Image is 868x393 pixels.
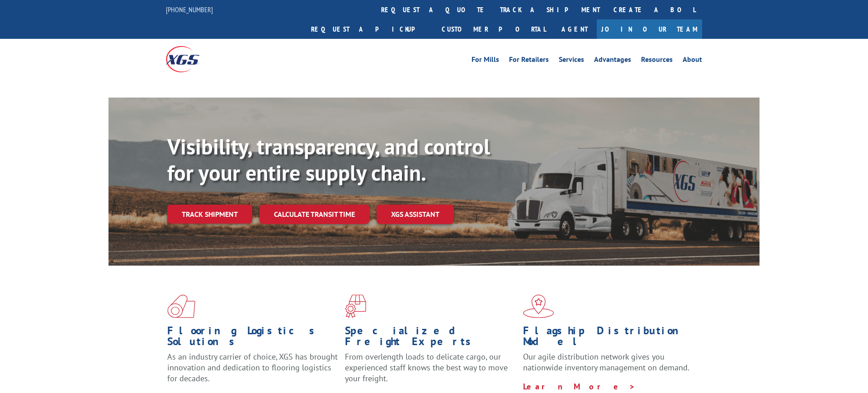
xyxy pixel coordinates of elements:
a: Resources [641,56,673,66]
img: xgs-icon-flagship-distribution-model-red [523,295,554,318]
h1: Specialized Freight Experts [345,325,516,351]
a: For Retailers [509,56,549,66]
h1: Flooring Logistics Solutions [167,325,338,351]
a: For Mills [472,56,499,66]
a: Request a pickup [304,19,435,39]
a: Join Our Team [597,19,702,39]
a: Calculate transit time [259,205,369,224]
a: XGS ASSISTANT [377,205,454,224]
img: xgs-icon-focused-on-flooring-red [345,295,366,318]
a: Services [559,56,584,66]
a: Customer Portal [435,19,552,39]
a: About [683,56,702,66]
a: Agent [552,19,597,39]
a: Advantages [594,56,631,66]
a: [PHONE_NUMBER] [166,5,213,14]
a: Learn More > [523,381,636,392]
span: Our agile distribution network gives you nationwide inventory management on demand. [523,351,689,373]
img: xgs-icon-total-supply-chain-intelligence-red [167,295,195,318]
a: Track shipment [167,205,252,224]
h1: Flagship Distribution Model [523,325,694,351]
span: As an industry carrier of choice, XGS has brought innovation and dedication to flooring logistics... [167,351,338,384]
b: Visibility, transparency, and control for your entire supply chain. [167,132,490,187]
p: From overlength loads to delicate cargo, our experienced staff knows the best way to move your fr... [345,351,516,392]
